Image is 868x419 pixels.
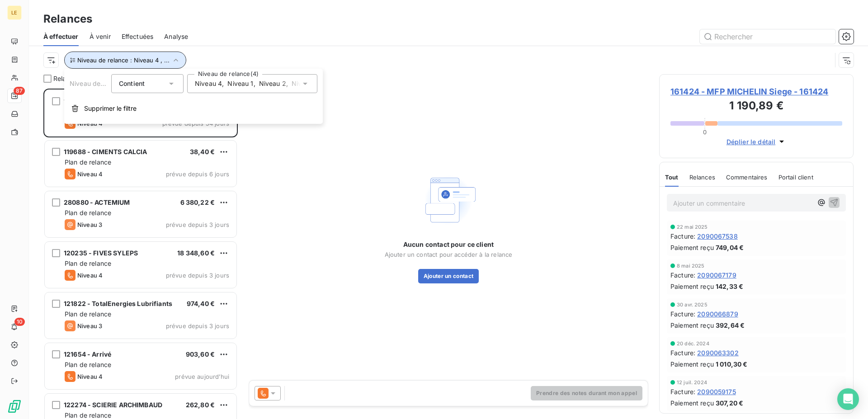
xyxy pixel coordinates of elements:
span: 121822 - TotalEnergies Lubrifiants [64,300,172,307]
span: Contient [119,80,145,87]
span: 280880 - ACTEMIUM [64,198,130,206]
span: 12 juil. 2024 [677,380,707,385]
span: Niveau 3 [77,322,102,330]
span: Aucun contact pour ce client [403,240,494,249]
span: Effectuées [122,32,154,41]
span: 974,40 € [187,300,215,307]
span: 0 [703,128,707,136]
button: Niveau de relance : Niveau 4 , ... [64,52,186,69]
span: Niveau 4 [77,272,103,279]
span: Paiement reçu [670,398,714,408]
span: , [222,79,224,88]
div: Open Intercom Messenger [837,388,859,410]
span: Niveau 3 [77,221,102,228]
span: Analyse [164,32,188,41]
h3: 1 190,89 € [670,98,842,116]
span: 30 avr. 2025 [677,302,708,307]
span: Facture : [670,387,695,396]
span: 38,40 € [190,148,215,155]
span: Paiement reçu [670,243,714,252]
span: Commentaires [726,174,768,181]
span: Plan de relance [65,361,111,368]
button: Supprimer le filtre [64,99,323,118]
span: 2090067179 [697,270,736,280]
img: Logo LeanPay [7,399,22,414]
span: Paiement reçu [670,359,714,369]
span: 120235 - FIVES SYLEPS [64,249,138,257]
span: 2090063302 [697,348,739,358]
span: Facture : [670,348,695,358]
span: Niveau 4 [77,170,103,178]
span: Niveau 4 [77,373,103,380]
span: Tout [665,174,679,181]
button: Ajouter un contact [418,269,479,283]
span: Portail client [778,174,813,181]
span: 121654 - Arrivé [64,350,111,358]
img: Empty state [420,171,477,229]
span: 20 déc. 2024 [677,341,709,346]
span: 1 010,30 € [716,359,748,369]
span: 903,60 € [186,350,215,358]
span: 122274 - SCIERIE ARCHIMBAUD [64,401,162,409]
span: Niveau 3 [292,79,319,88]
span: Niveau 1 [227,79,253,88]
span: 262,80 € [186,401,215,409]
span: Facture : [670,270,695,280]
span: 10 [14,318,25,326]
span: 119688 - CIMENTS CALCIA [64,148,147,155]
span: Déplier le détail [726,137,776,146]
span: Plan de relance [65,411,111,419]
span: 18 348,60 € [177,249,215,257]
span: 161424 - MFP MICHELIN Siege [64,97,158,105]
span: , [254,79,255,88]
span: Relances [53,74,80,83]
span: prévue depuis 3 jours [166,221,229,228]
span: 142,33 € [716,282,743,291]
span: Relances [689,174,715,181]
span: 2090059175 [697,387,736,396]
span: 8 mai 2025 [677,263,705,268]
span: Niveau de relance : Niveau 4 , ... [77,56,170,64]
span: 392,64 € [716,320,745,330]
span: , [286,79,288,88]
span: Supprimer le filtre [84,104,137,113]
span: Niveau 2 [259,79,286,88]
span: prévue depuis 6 jours [166,170,229,178]
span: 749,04 € [716,243,744,252]
span: Facture : [670,231,695,241]
div: grid [43,89,238,419]
span: À effectuer [43,32,79,41]
button: Prendre des notes durant mon appel [531,386,642,400]
span: prévue depuis 3 jours [166,272,229,279]
span: 2090067538 [697,231,738,241]
button: Déplier le détail [724,137,789,147]
span: prévue depuis 3 jours [166,322,229,330]
h3: Relances [43,11,92,27]
span: Niveau de relance [70,80,125,87]
span: 2090066879 [697,309,738,319]
span: Plan de relance [65,310,111,318]
span: Paiement reçu [670,320,714,330]
span: 161424 - MFP MICHELIN Siege - 161424 [670,85,842,98]
span: Facture : [670,309,695,319]
span: 22 mai 2025 [677,224,708,230]
span: prévue aujourd’hui [175,373,229,380]
span: 87 [14,87,25,95]
input: Rechercher [700,29,835,44]
span: 307,20 € [716,398,743,408]
span: Paiement reçu [670,282,714,291]
div: LE [7,5,22,20]
span: 6 380,22 € [180,198,215,206]
span: À venir [90,32,111,41]
span: Plan de relance [65,158,111,166]
span: Niveau 4 [195,79,222,88]
span: Plan de relance [65,209,111,217]
span: Ajouter un contact pour accéder à la relance [385,251,513,258]
span: Plan de relance [65,259,111,267]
